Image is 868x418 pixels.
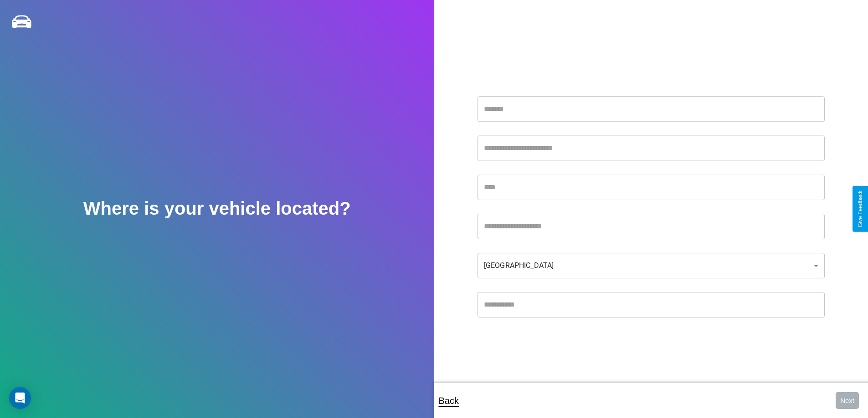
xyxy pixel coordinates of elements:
[836,392,859,409] button: Next
[439,393,459,409] p: Back
[857,191,863,227] div: Give Feedback
[9,387,31,409] div: Open Intercom Messenger
[478,253,825,278] div: [GEOGRAPHIC_DATA]
[83,198,351,219] h2: Where is your vehicle located?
